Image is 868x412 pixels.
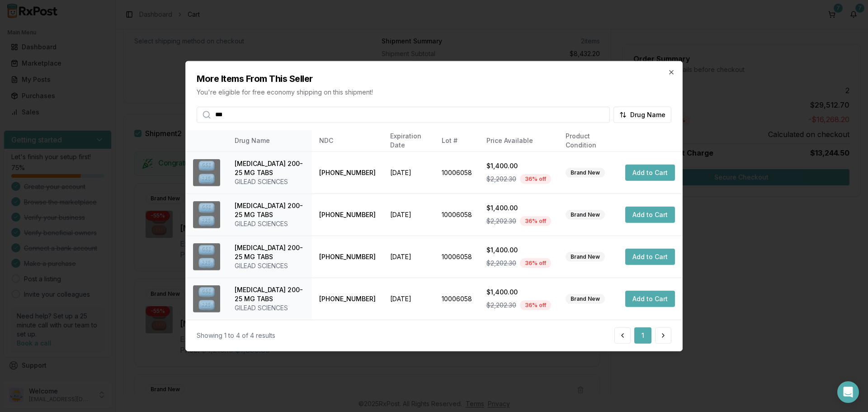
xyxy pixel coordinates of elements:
[558,130,618,152] th: Product Condition
[235,303,305,313] div: GILEAD SCIENCES
[227,130,312,152] th: Drug Name
[520,300,551,310] div: 36 % off
[383,130,434,152] th: Expiration Date
[193,201,220,228] img: Descovy 200-25 MG TABS
[625,207,675,223] button: Add to Cart
[486,175,516,184] span: $2,202.30
[193,243,220,270] img: Descovy 200-25 MG TABS
[625,249,675,265] button: Add to Cart
[197,87,671,96] p: You're eligible for free economy shipping on this shipment!
[566,210,605,220] div: Brand New
[434,194,479,236] td: 10006058
[383,152,434,194] td: [DATE]
[235,201,305,219] div: [MEDICAL_DATA] 200-25 MG TABS
[486,217,516,226] span: $2,202.30
[312,278,383,320] td: [PHONE_NUMBER]
[235,243,305,261] div: [MEDICAL_DATA] 200-25 MG TABS
[634,327,651,344] button: 1
[486,246,551,255] div: $1,400.00
[566,252,605,262] div: Brand New
[235,159,305,177] div: [MEDICAL_DATA] 200-25 MG TABS
[235,177,305,186] div: GILEAD SCIENCES
[520,174,551,184] div: 36 % off
[630,110,665,119] span: Drug Name
[197,72,671,85] h2: More Items From This Seller
[520,216,551,226] div: 36 % off
[486,161,551,170] div: $1,400.00
[193,285,220,313] img: Descovy 200-25 MG TABS
[486,204,551,213] div: $1,400.00
[312,130,383,152] th: NDC
[434,152,479,194] td: 10006058
[193,159,220,186] img: Descovy 200-25 MG TABS
[312,152,383,194] td: [PHONE_NUMBER]
[486,301,516,310] span: $2,202.30
[625,291,675,307] button: Add to Cart
[434,278,479,320] td: 10006058
[486,288,551,297] div: $1,400.00
[235,261,305,270] div: GILEAD SCIENCES
[197,331,275,340] div: Showing 1 to 4 of 4 results
[566,294,605,304] div: Brand New
[383,194,434,236] td: [DATE]
[486,259,516,268] span: $2,202.30
[613,106,671,123] button: Drug Name
[625,165,675,181] button: Add to Cart
[312,194,383,236] td: [PHONE_NUMBER]
[383,278,434,320] td: [DATE]
[235,219,305,228] div: GILEAD SCIENCES
[520,258,551,268] div: 36 % off
[312,236,383,278] td: [PHONE_NUMBER]
[479,130,558,152] th: Price Available
[434,130,479,152] th: Lot #
[235,285,305,303] div: [MEDICAL_DATA] 200-25 MG TABS
[383,236,434,278] td: [DATE]
[434,236,479,278] td: 10006058
[566,168,605,178] div: Brand New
